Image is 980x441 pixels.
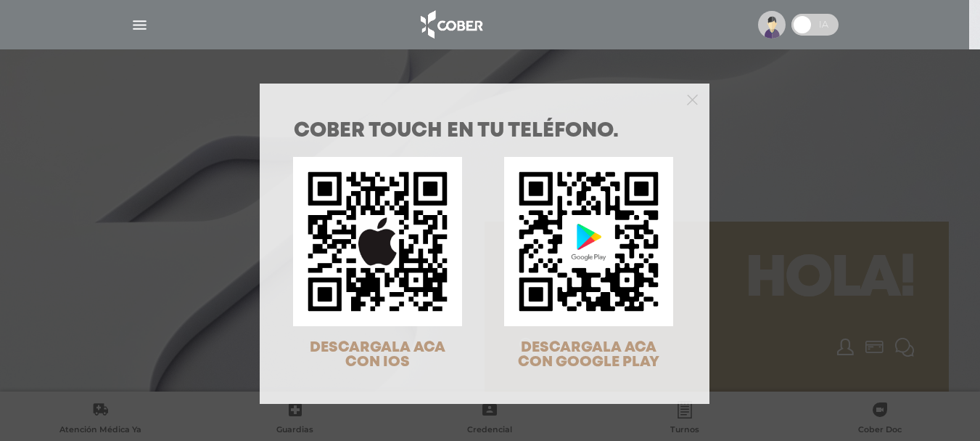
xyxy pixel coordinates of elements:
span: DESCARGALA ACA CON GOOGLE PLAY [518,341,659,369]
button: Close [687,92,698,105]
h1: COBER TOUCH en tu teléfono. [294,121,675,142]
span: DESCARGALA ACA CON IOS [310,341,445,369]
img: qr-code [504,157,673,326]
img: qr-code [293,157,462,326]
